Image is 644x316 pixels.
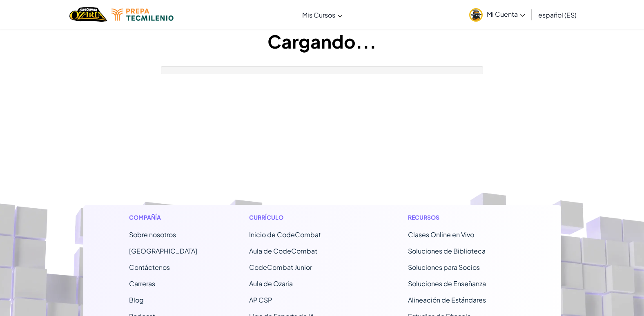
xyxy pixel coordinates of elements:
a: Clases Online en Vivo [408,230,474,239]
a: Ozaria by CodeCombat logo [69,6,107,23]
a: Aula de CodeCombat [249,247,317,255]
a: [GEOGRAPHIC_DATA] [129,247,197,255]
span: Inicio de CodeCombat [249,230,321,239]
span: español (ES) [538,11,577,19]
h1: Recursos [408,213,515,222]
h1: Compañía [129,213,197,222]
a: CodeCombat Junior [249,263,312,271]
img: Tecmilenio logo [111,9,174,21]
a: AP CSP [249,296,272,304]
a: Mis Cursos [298,4,347,26]
h1: Currículo [249,213,357,222]
a: Soluciones de Biblioteca [408,247,486,255]
a: español (ES) [534,4,581,26]
a: Soluciones de Enseñanza [408,279,486,288]
a: Aula de Ozaria [249,279,293,288]
a: Sobre nosotros [129,230,176,239]
a: Soluciones para Socios [408,263,480,271]
a: Blog [129,296,144,304]
img: avatar [469,8,483,22]
a: Carreras [129,279,155,288]
span: Mi Cuenta [487,10,525,18]
a: Alineación de Estándares [408,296,486,304]
img: Home [69,6,107,23]
span: Mis Cursos [302,11,335,19]
span: Contáctenos [129,263,170,271]
a: Mi Cuenta [465,2,529,27]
